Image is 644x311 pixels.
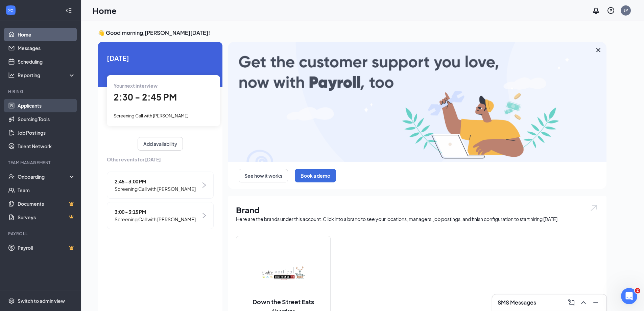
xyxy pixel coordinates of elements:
span: 2:45 - 3:00 PM [115,178,196,185]
a: Messages [18,41,75,55]
a: Sourcing Tools [18,112,75,126]
a: Team [18,183,75,197]
button: Minimize [590,297,601,308]
span: 3:00 - 3:15 PM [115,208,196,216]
span: [DATE] [107,53,214,63]
div: Here are the brands under this account. Click into a brand to see your locations, managers, job p... [236,216,598,222]
svg: Settings [8,297,15,304]
span: Screening Call with [PERSON_NAME] [115,216,196,223]
div: Reporting [18,72,76,79]
div: Hiring [8,89,74,94]
div: Onboarding [18,173,70,180]
span: Your next interview [114,83,158,89]
svg: Analysis [8,72,15,79]
span: 2 [635,288,640,293]
div: Team Management [8,160,74,165]
div: Payroll [8,231,74,237]
a: Applicants [18,99,75,112]
svg: UserCheck [8,173,15,180]
button: Book a demo [295,169,336,182]
svg: Collapse [65,7,72,14]
div: JP [624,7,628,13]
svg: ComposeMessage [567,298,575,307]
a: Home [18,28,75,41]
a: Job Postings [18,126,75,139]
h1: Brand [236,204,598,216]
h3: SMS Messages [498,299,536,306]
svg: WorkstreamLogo [7,7,14,14]
span: Screening Call with [PERSON_NAME] [115,185,196,193]
h3: 👋 Good morning, [PERSON_NAME][DATE] ! [98,29,606,37]
svg: Notifications [592,6,600,15]
a: PayrollCrown [18,241,75,254]
button: ChevronUp [578,297,589,308]
button: ComposeMessage [566,297,577,308]
button: Add availability [138,137,183,151]
a: SurveysCrown [18,210,75,224]
span: Other events for [DATE] [107,156,214,163]
svg: QuestionInfo [607,6,615,15]
svg: Cross [594,46,602,54]
a: DocumentsCrown [18,197,75,210]
a: Scheduling [18,55,75,68]
img: payroll-large.gif [228,42,606,162]
span: Screening Call with [PERSON_NAME] [114,113,189,118]
h1: Home [93,5,117,16]
h2: Down the Street Eats [246,297,321,306]
svg: ChevronUp [579,298,588,307]
button: See how it works [239,169,288,182]
div: Switch to admin view [18,297,65,304]
svg: Minimize [592,298,600,307]
img: open.6027fd2a22e1237b5b06.svg [590,204,598,212]
iframe: Intercom live chat [621,288,637,304]
img: Down the Street Eats [262,251,305,295]
span: 2:30 - 2:45 PM [114,91,177,103]
a: Talent Network [18,139,75,153]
